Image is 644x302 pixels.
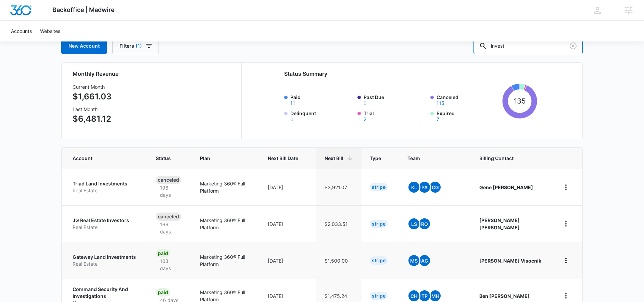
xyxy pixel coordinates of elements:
td: $2,033.51 [316,205,362,242]
p: Gateway Land Investments [73,254,139,261]
div: Stripe [370,183,388,191]
button: Paid [290,101,295,106]
p: JG Real Estate Investors [73,217,139,224]
strong: [PERSON_NAME] [PERSON_NAME] [479,217,520,230]
td: [DATE] [260,205,316,242]
span: MS [408,255,419,266]
strong: Gene [PERSON_NAME] [479,184,533,190]
button: Clear [568,40,579,51]
button: Expired [437,117,439,122]
a: Websites [36,21,64,41]
span: Plan [200,155,251,162]
a: JG Real Estate InvestorsReal Estate [73,217,139,230]
a: Gateway Land InvestmentsReal Estate [73,254,139,267]
label: Past Due [364,94,427,106]
span: Next Bill [325,155,343,162]
button: home [560,255,571,266]
td: [DATE] [260,169,316,205]
span: (1) [136,44,142,48]
div: Paid [156,288,170,297]
h2: Status Summary [284,70,537,78]
p: $6,481.12 [73,113,112,125]
p: Marketing 360® Full Platform [200,180,251,194]
td: $3,921.07 [316,169,362,205]
button: home [560,218,571,229]
span: MH [430,290,441,301]
span: TP [419,290,430,301]
button: home [560,290,571,301]
label: Delinquent [290,110,353,122]
p: $1,661.03 [73,90,112,103]
span: Type [370,155,381,162]
div: Stripe [370,220,388,228]
p: Marketing 360® Full Platform [200,217,251,231]
p: 103 days [156,257,184,272]
span: Team [407,155,453,162]
a: Triad Land InvestmentsReal Estate [73,180,139,194]
label: Trial [364,110,427,122]
p: Real Estate [73,187,139,194]
h3: Current Month [73,83,112,90]
button: Trial [364,117,366,122]
div: Stripe [370,256,388,265]
p: Command Security And Investigations [73,286,139,299]
h2: Monthly Revenue [73,70,233,78]
span: RO [419,218,430,229]
span: Billing Contact [479,155,544,162]
span: CG [430,182,441,193]
label: Expired [437,110,500,122]
div: Canceled [156,176,181,184]
strong: Ben [PERSON_NAME] [479,293,530,299]
p: Triad Land Investments [73,180,139,187]
label: Canceled [437,94,500,106]
td: $1,500.00 [316,242,362,279]
p: Marketing 360® Full Platform [200,253,251,268]
button: Canceled [437,101,444,106]
label: Paid [290,94,353,106]
p: Real Estate [73,261,139,267]
p: 196 days [156,184,184,198]
p: 166 days [156,221,184,235]
span: KL [408,182,419,193]
span: Account [73,155,129,162]
span: Backoffice | Madwire [52,6,115,13]
span: LS [408,218,419,229]
span: AG [419,255,430,266]
span: CH [408,290,419,301]
a: New Account [61,38,107,54]
span: PA [419,182,430,193]
a: Accounts [7,21,36,41]
button: home [560,182,571,193]
td: [DATE] [260,242,316,279]
p: Real Estate [73,224,139,231]
div: Stripe [370,292,388,300]
strong: [PERSON_NAME] Visocnik [479,258,541,264]
span: Next Bill Date [268,155,298,162]
input: Search [473,38,583,54]
button: Filters(1) [112,38,159,54]
tspan: 135 [514,97,526,105]
div: Canceled [156,213,181,221]
span: Status [156,155,174,162]
div: Paid [156,249,170,257]
h3: Last Month [73,106,112,113]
